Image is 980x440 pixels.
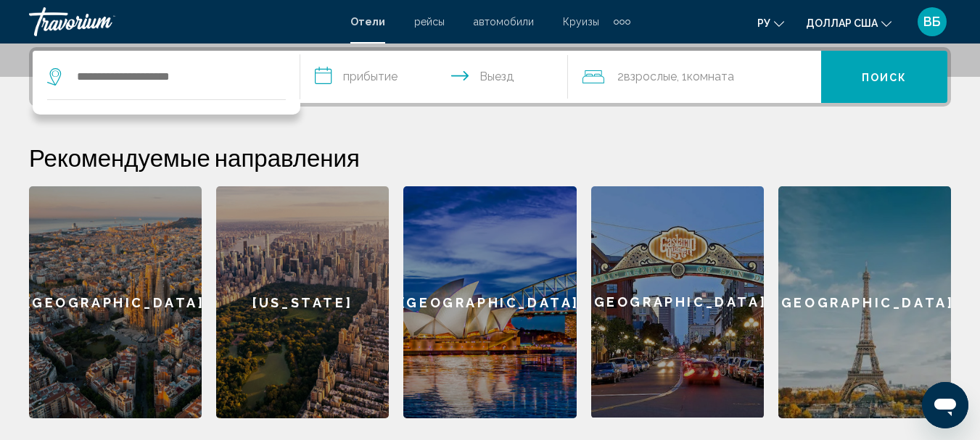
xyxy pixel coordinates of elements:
div: [GEOGRAPHIC_DATA] [591,186,764,418]
a: [GEOGRAPHIC_DATA] [403,186,576,418]
a: Отели [350,16,385,28]
button: Путешественники: 2 взрослых, 0 детей [568,51,821,103]
font: ру [757,17,770,29]
a: [US_STATE] [216,186,389,418]
iframe: Кнопка запуска окна обмена сообщениями [922,382,968,428]
font: 2 [617,70,624,83]
button: Меню пользователя [913,7,951,37]
a: рейсы [414,16,445,28]
a: [GEOGRAPHIC_DATA] [591,186,764,418]
a: [GEOGRAPHIC_DATA] [778,186,951,418]
button: Изменить язык [757,12,784,33]
div: Виджет поиска [33,51,947,103]
a: Травориум [29,7,336,36]
h2: Рекомендуемые направления [29,143,951,172]
a: [GEOGRAPHIC_DATA] [29,186,202,418]
font: доллар США [806,17,878,29]
font: ВБ [923,14,941,29]
font: Комната [687,70,734,83]
font: , 1 [677,70,687,83]
button: Дополнительные элементы навигации [614,10,630,33]
font: Поиск [862,72,907,83]
font: Взрослые [624,70,677,83]
a: автомобили [474,16,534,28]
button: Изменить валюту [806,12,892,33]
a: Круизы [563,16,599,28]
button: Поиск [821,51,947,103]
button: Даты заезда и выезда [300,51,568,103]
